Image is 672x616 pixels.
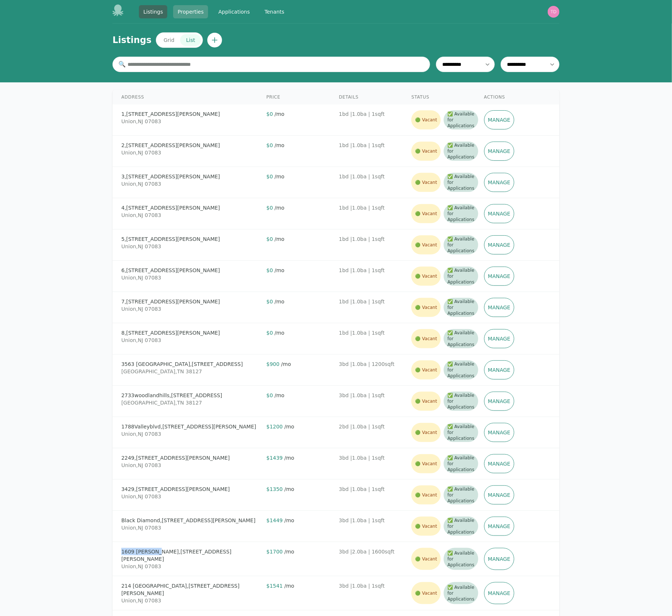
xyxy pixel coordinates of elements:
[484,392,515,411] a: Manage
[121,430,261,438] div: Union , NJ 07083
[121,204,261,211] div: 4, [STREET_ADDRESS][PERSON_NAME]
[339,110,405,129] div: 1 bd | 1.0 ba | 1 sqft
[415,523,421,529] span: vacant
[267,392,333,399] div: / mo
[484,267,515,286] a: Manage
[339,173,405,192] div: 1 bd | 1.0 ba | 1 sqft
[484,173,515,192] a: Manage
[267,486,283,492] span: $ 1350
[121,243,261,250] div: Union , NJ 07083
[267,299,273,305] span: $ 0
[267,205,273,211] span: $ 0
[267,517,333,524] div: / mo
[444,548,478,570] span: ✅ Available for Applications
[444,360,478,380] span: ✅ Available for Applications
[444,110,478,129] span: ✅ Available for Applications
[411,517,441,536] span: Vacant
[411,360,441,380] span: Vacant
[267,454,333,462] div: / mo
[415,273,421,279] span: vacant
[121,274,261,281] div: Union , NJ 07083
[121,235,261,243] div: 5, [STREET_ADDRESS][PERSON_NAME]
[121,563,261,570] div: Union , NJ 07083
[415,492,421,498] span: vacant
[339,485,405,505] div: 3 bd | 1.0 ba | 1 sqft
[267,298,333,305] div: / mo
[267,392,273,398] span: $ 0
[121,454,261,462] div: 2249, [STREET_ADDRESS][PERSON_NAME]
[267,360,333,368] div: / mo
[415,117,421,123] span: vacant
[121,368,261,375] div: [GEOGRAPHIC_DATA] , TN 38127
[444,423,478,442] span: ✅ Available for Applications
[339,329,405,348] div: 1 bd | 1.0 ba | 1 sqft
[484,454,515,473] a: Manage
[121,142,261,149] div: 2, [STREET_ADDRESS][PERSON_NAME]
[415,305,421,310] span: vacant
[121,548,261,563] div: 1609 [PERSON_NAME], [STREET_ADDRESS][PERSON_NAME]
[444,235,478,254] span: ✅ Available for Applications
[415,398,421,404] span: vacant
[267,204,333,211] div: / mo
[411,548,441,570] span: Vacant
[267,142,273,148] span: $ 0
[267,549,283,555] span: $ 1700
[267,329,333,337] div: / mo
[339,142,405,161] div: 1 bd | 1.0 ba | 1 sqft
[267,94,333,100] div: Price
[121,582,261,597] div: 214 [GEOGRAPHIC_DATA], [STREET_ADDRESS][PERSON_NAME]
[121,149,261,156] div: Union , NJ 07083
[121,392,261,399] div: 2733woodlandhills, [STREET_ADDRESS]
[415,367,421,373] span: vacant
[121,305,261,313] div: Union , NJ 07083
[121,110,261,118] div: 1, [STREET_ADDRESS][PERSON_NAME]
[415,461,421,467] span: vacant
[411,142,441,161] span: Vacant
[173,5,208,18] a: Properties
[121,423,261,430] div: 1788Valleyblvd, [STREET_ADDRESS][PERSON_NAME]
[484,517,515,536] a: Manage
[267,235,333,243] div: / mo
[411,110,441,129] span: Vacant
[484,548,515,570] a: Manage
[339,582,405,604] div: 3 bd | 1.0 ba | 1 sqft
[267,548,333,555] div: / mo
[121,399,261,406] div: [GEOGRAPHIC_DATA] , TN 38127
[484,204,515,223] a: Manage
[158,34,180,46] button: Grid
[411,485,441,505] span: Vacant
[415,179,421,185] span: vacant
[411,423,441,442] span: Vacant
[415,556,421,562] span: vacant
[267,267,273,273] span: $ 0
[339,548,405,570] div: 3 bd | 2.0 ba | 1600 sqft
[484,298,515,317] a: Manage
[339,94,405,100] div: Details
[484,582,515,604] a: Manage
[207,33,222,47] button: Create new listing
[411,204,441,223] span: Vacant
[214,5,254,18] a: Applications
[267,424,283,430] span: $ 1200
[411,94,478,100] div: Status
[267,485,333,493] div: / mo
[339,298,405,317] div: 1 bd | 1.0 ba | 1 sqft
[484,110,515,129] a: Manage
[267,517,283,523] span: $ 1449
[267,267,333,274] div: / mo
[484,423,515,442] a: Manage
[121,118,261,125] div: Union , NJ 07083
[444,454,478,473] span: ✅ Available for Applications
[339,360,405,380] div: 3 bd | 1.0 ba | 1200 sqft
[121,493,261,500] div: Union , NJ 07083
[121,329,261,337] div: 8, [STREET_ADDRESS][PERSON_NAME]
[339,517,405,536] div: 3 bd | 1.0 ba | 1 sqft
[444,485,478,505] span: ✅ Available for Applications
[121,517,261,524] div: Black Diamond, [STREET_ADDRESS][PERSON_NAME]
[484,360,515,380] a: Manage
[415,148,421,154] span: vacant
[267,110,333,118] div: / mo
[260,5,289,18] a: Tenants
[415,211,421,217] span: vacant
[444,329,478,348] span: ✅ Available for Applications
